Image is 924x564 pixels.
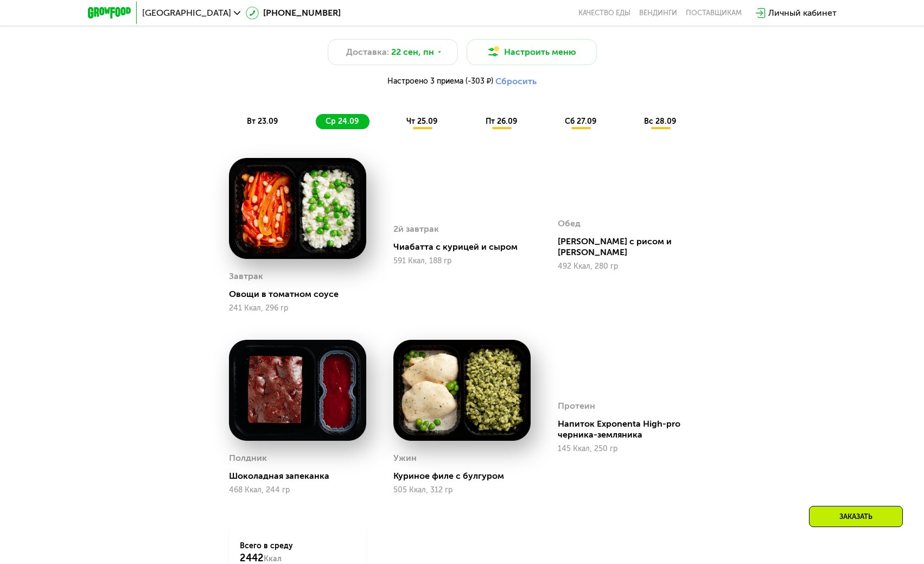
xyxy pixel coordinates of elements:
[391,46,434,59] span: 22 сен, пн
[565,117,596,126] span: сб 27.09
[768,7,837,20] div: Личный кабинет
[393,274,439,290] div: 2й завтрак
[229,487,375,498] div: Шоколадная запеканка
[229,502,366,511] div: 468 Ккал, 244 гр
[467,39,597,65] button: Настроить меню
[486,117,517,126] span: пт 26.09
[142,9,231,17] span: [GEOGRAPHIC_DATA]
[644,117,676,126] span: вс 28.09
[393,309,531,318] div: 591 Ккал, 188 гр
[406,117,437,126] span: чт 25.09
[229,466,267,483] div: Полдник
[393,502,531,511] div: 505 Ккал, 312 гр
[393,294,539,305] div: Чиабатта с курицей и сыром
[639,9,677,17] a: Вендинги
[578,9,630,17] a: Качество еды
[495,76,537,87] button: Сбросить
[558,289,704,310] div: [PERSON_NAME] с рисом и [PERSON_NAME]
[686,9,742,17] div: поставщикам
[246,7,341,20] a: [PHONE_NUMBER]
[558,481,704,503] div: Напиток Exponenta High-pro черника-земляника
[229,309,366,318] div: 241 Ккал, 296 гр
[247,117,278,126] span: вт 23.09
[346,46,389,59] span: Доставка:
[558,508,695,516] div: 145 Ккал, 250 гр
[558,315,695,324] div: 492 Ккал, 280 гр
[393,487,539,498] div: Куриное филе с булгуром
[393,466,417,483] div: Ужин
[326,117,359,126] span: ср 24.09
[558,461,595,477] div: Протеин
[229,294,375,305] div: Овощи в томатном соусе
[229,274,263,290] div: Завтрак
[558,268,581,284] div: Обед
[809,506,903,527] div: Заказать
[387,78,493,85] span: Настроено 3 приема (-303 ₽)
